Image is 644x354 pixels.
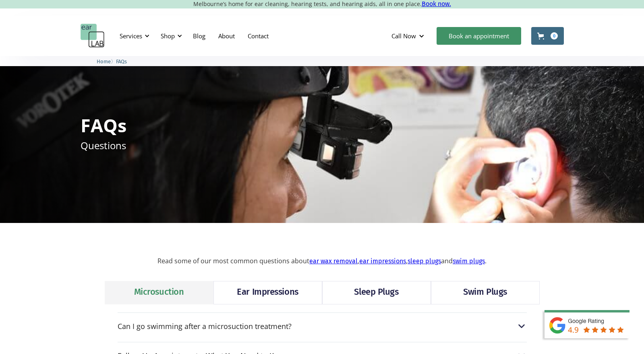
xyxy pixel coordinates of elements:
[81,138,126,152] p: Questions
[97,58,111,65] span: Home
[81,116,126,134] h1: FAQs
[241,24,275,48] a: Contact
[81,24,105,48] a: home
[531,27,564,45] a: Open cart
[391,32,416,40] div: Call Now
[120,32,142,40] div: Services
[116,58,127,65] span: FAQs
[115,24,152,48] div: Services
[237,285,298,298] div: Ear Impressions
[408,257,441,265] a: sleep plugs
[116,57,127,65] a: FAQs
[118,321,527,331] div: Can I go swimming after a microsuction treatment?
[354,285,398,298] div: Sleep Plugs
[186,24,212,48] a: Blog
[118,322,292,330] div: Can I go swimming after a microsuction treatment?
[453,257,485,265] a: swim plugs
[551,32,558,40] div: 0
[385,24,433,48] div: Call Now
[16,257,628,265] p: Read some of our most common questions about , , and .
[463,285,507,298] div: Swim Plugs
[212,24,241,48] a: About
[161,32,175,40] div: Shop
[97,57,116,66] li: 〉
[437,27,521,45] a: Book an appointment
[359,257,406,265] a: ear impressions
[309,257,358,265] a: ear wax removal
[134,285,184,298] div: Microsuction
[97,57,111,65] a: Home
[156,24,184,48] div: Shop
